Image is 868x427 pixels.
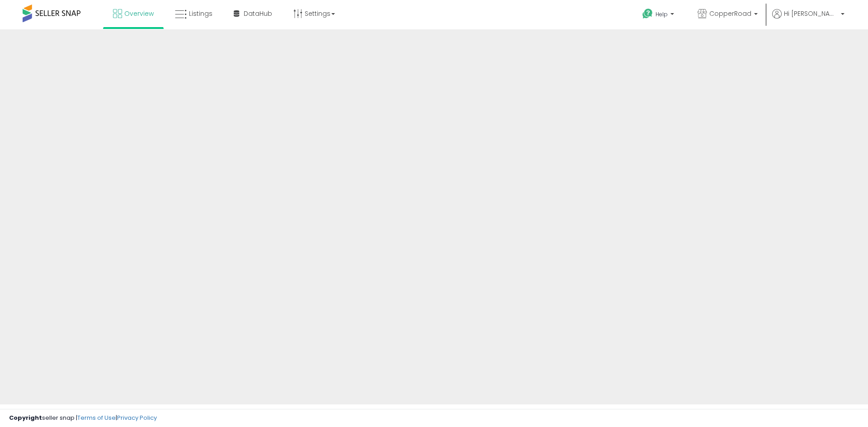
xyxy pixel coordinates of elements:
[124,9,154,18] span: Overview
[244,9,272,18] span: DataHub
[189,9,212,18] span: Listings
[656,10,668,18] span: Help
[772,9,844,29] a: Hi [PERSON_NAME]
[642,8,653,19] i: Get Help
[784,9,838,18] span: Hi [PERSON_NAME]
[709,9,751,18] span: CopperRoad
[635,1,683,29] a: Help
